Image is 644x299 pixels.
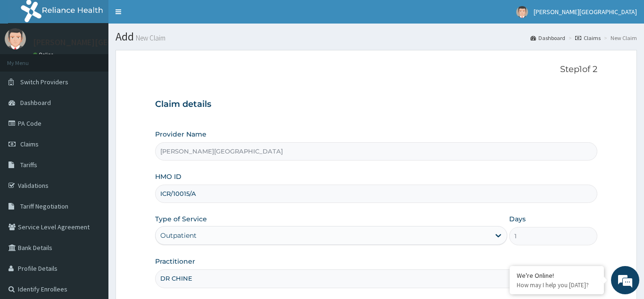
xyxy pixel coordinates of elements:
a: Online [33,51,56,58]
label: Practitioner [155,257,195,266]
span: Claims [20,140,39,148]
label: HMO ID [155,172,182,181]
div: Outpatient [160,231,197,240]
span: Switch Providers [20,78,68,86]
div: We're Online! [517,271,597,280]
input: Enter HMO ID [155,185,597,203]
img: User Image [516,6,528,18]
li: New Claim [602,34,637,42]
small: New Claim [134,34,165,41]
label: Type of Service [155,214,207,224]
span: Tariff Negotiation [20,202,68,210]
span: Dashboard [20,98,51,107]
p: Step 1 of 2 [155,65,597,75]
a: Claims [575,34,601,42]
img: User Image [5,28,26,49]
p: How may I help you today? [517,281,597,289]
label: Days [509,214,526,224]
h3: Claim details [155,99,597,110]
span: Tariffs [20,161,37,169]
span: [PERSON_NAME][GEOGRAPHIC_DATA] [534,8,637,16]
h1: Add [116,31,637,43]
a: Dashboard [530,34,565,42]
label: Provider Name [155,129,206,139]
input: Enter Name [155,269,597,288]
p: [PERSON_NAME][GEOGRAPHIC_DATA] [33,38,173,47]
